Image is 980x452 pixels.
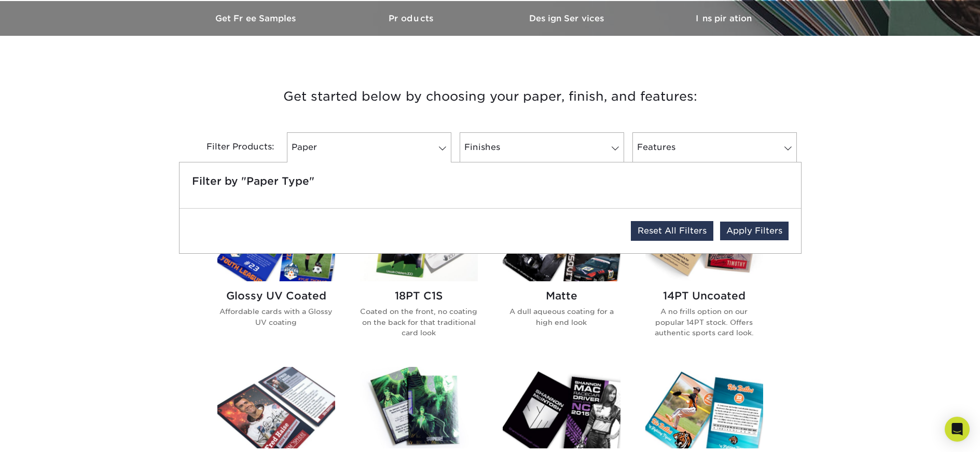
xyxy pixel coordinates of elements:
a: Matte Trading Cards Matte A dull aqueous coating for a high end look [503,200,620,354]
a: 18PT C1S Trading Cards 18PT C1S Coated on the front, no coating on the back for that traditional ... [360,200,478,354]
h3: Design Services [490,13,646,23]
h3: Inspiration [646,13,802,23]
h2: Glossy UV Coated [217,290,335,302]
img: Inline Foil Trading Cards [503,367,620,448]
p: Coated on the front, no coating on the back for that traditional card look [360,306,478,338]
a: Glossy UV Coated Trading Cards Glossy UV Coated Affordable cards with a Glossy UV coating [217,200,335,354]
h5: Filter by "Paper Type" [192,175,789,187]
h3: Products [335,13,490,23]
a: Get Free Samples [179,1,335,36]
a: 14PT Uncoated Trading Cards 14PT Uncoated A no frills option on our popular 14PT stock. Offers au... [645,200,763,354]
div: Filter Products: [179,132,283,162]
p: A dull aqueous coating for a high end look [503,306,620,327]
a: Products [335,1,490,36]
a: Design Services [490,1,646,36]
h2: 18PT C1S [360,290,478,302]
h2: 14PT Uncoated [645,290,763,302]
div: Open Intercom Messenger [945,417,970,442]
a: Inspiration [646,1,802,36]
h3: Get started below by choosing your paper, finish, and features: [187,73,794,120]
a: Apply Filters [720,222,789,240]
a: Finishes [460,132,624,162]
h2: Matte [503,290,620,302]
h3: Get Free Samples [179,13,335,23]
img: Glossy UV Coated w/ Inline Foil Trading Cards [360,367,478,448]
a: Paper [287,132,451,162]
a: Reset All Filters [631,221,713,241]
img: Silk Laminated Trading Cards [217,367,335,448]
a: Features [632,132,797,162]
p: Affordable cards with a Glossy UV coating [217,306,335,327]
p: A no frills option on our popular 14PT stock. Offers authentic sports card look. [645,306,763,338]
img: Silk w/ Spot UV Trading Cards [645,367,763,448]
